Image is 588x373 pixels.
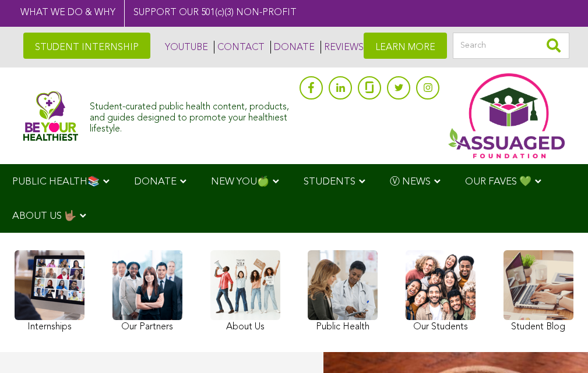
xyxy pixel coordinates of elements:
[453,33,569,59] input: Search
[304,177,355,187] span: STUDENTS
[12,211,76,221] span: ABOUT US 🤟🏽
[23,91,78,141] img: Assuaged
[465,177,531,187] span: OUR FAVES 💚
[321,41,364,54] a: REVIEWS
[162,41,208,54] a: YOUTUBE
[390,177,431,187] span: Ⓥ NEWS
[270,41,315,54] a: DONATE
[530,317,588,373] iframe: Chat Widget
[90,96,294,136] div: Student-curated public health content, products, and guides designed to promote your healthiest l...
[134,177,177,187] span: DONATE
[12,177,100,187] span: PUBLIC HEALTH📚
[365,81,374,93] img: glassdoor
[448,73,565,158] img: Assuaged App
[211,177,269,187] span: NEW YOU🍏
[364,33,447,59] a: LEARN MORE
[23,33,150,59] a: STUDENT INTERNSHIP
[214,41,265,54] a: CONTACT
